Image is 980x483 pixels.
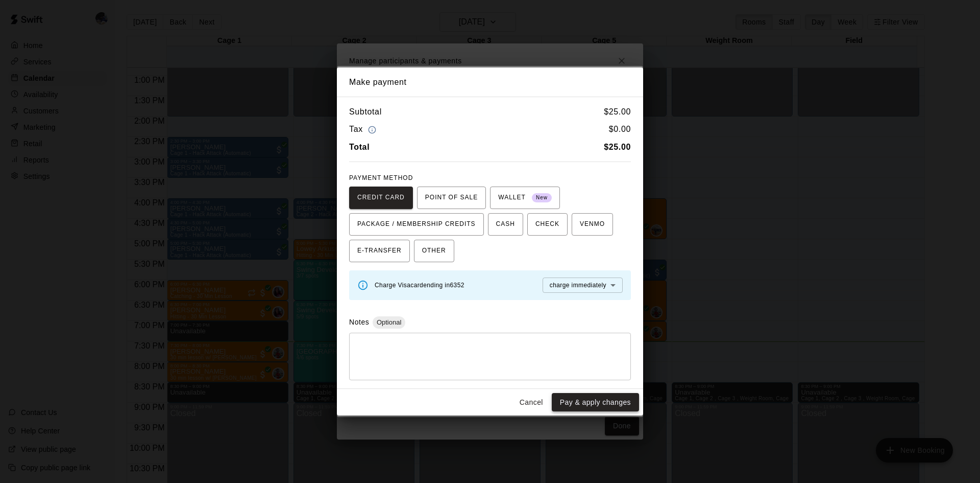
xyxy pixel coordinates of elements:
[550,282,606,289] span: charge immediately
[496,216,515,233] span: CASH
[580,216,605,233] span: VENMO
[349,213,484,236] button: PACKAGE / MEMBERSHIP CREDITS
[604,105,631,119] h6: $ 25.00
[490,187,560,209] button: WALLET New
[357,216,476,233] span: PACKAGE / MEMBERSHIP CREDITS
[349,123,379,136] h6: Tax
[527,213,568,236] button: CHECK
[604,143,631,151] b: $ 25.00
[375,282,464,289] span: Charge Visa card ending in 6352
[357,190,405,206] span: CREDIT CARD
[349,187,413,209] button: CREDIT CARD
[515,393,548,412] button: Cancel
[349,105,382,119] h6: Subtotal
[349,143,370,151] b: Total
[552,393,639,412] button: Pay & apply changes
[422,243,446,259] span: OTHER
[337,67,643,97] h2: Make payment
[488,213,523,236] button: CASH
[417,187,486,209] button: POINT OF SALE
[414,240,454,262] button: OTHER
[572,213,613,236] button: VENMO
[425,190,478,206] span: POINT OF SALE
[498,190,552,206] span: WALLET
[609,123,631,136] h6: $ 0.00
[349,240,410,262] button: E-TRANSFER
[535,216,559,233] span: CHECK
[532,191,552,205] span: New
[349,318,369,326] label: Notes
[357,243,402,259] span: E-TRANSFER
[373,318,405,326] span: Optional
[349,174,413,181] span: PAYMENT METHOD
